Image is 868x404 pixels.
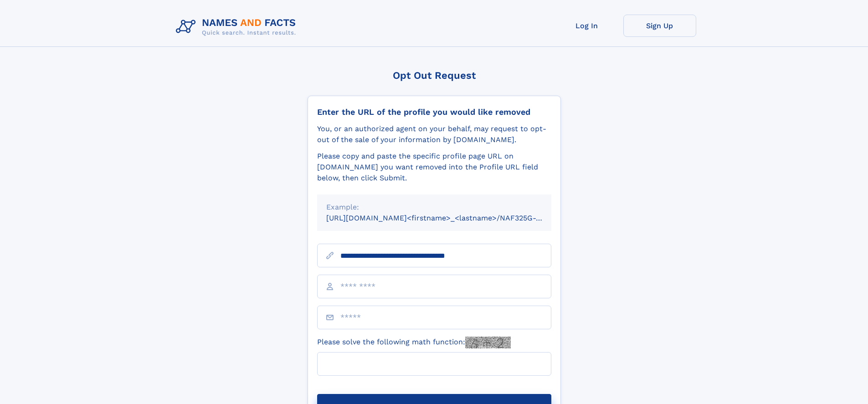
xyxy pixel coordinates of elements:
a: Log In [550,15,623,37]
div: Example: [326,202,542,213]
div: You, or an authorized agent on your behalf, may request to opt-out of the sale of your informatio... [317,123,551,145]
div: Opt Out Request [308,70,561,81]
label: Please solve the following math function: [317,337,511,348]
div: Enter the URL of the profile you would like removed [317,107,551,117]
img: Logo Names and Facts [172,15,303,39]
div: Please copy and paste the specific profile page URL on [DOMAIN_NAME] you want removed into the Pr... [317,151,551,184]
small: [URL][DOMAIN_NAME]<firstname>_<lastname>/NAF325G-xxxxxxxx [326,214,569,222]
a: Sign Up [623,15,696,37]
